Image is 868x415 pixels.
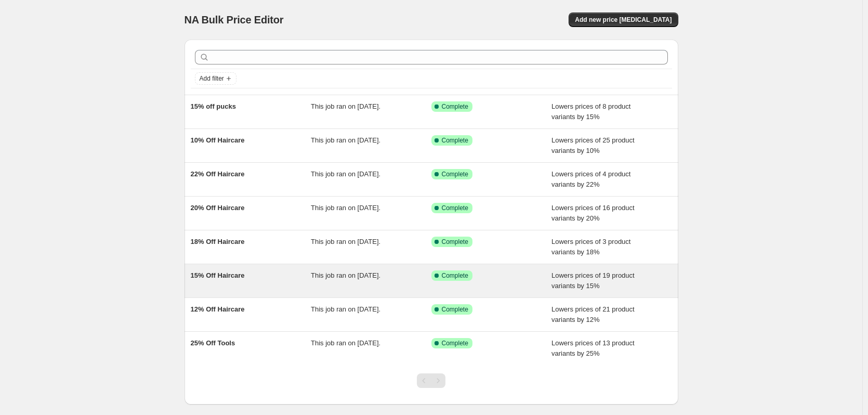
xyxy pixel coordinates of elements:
span: NA Bulk Price Editor [185,14,284,25]
span: 15% off pucks [191,102,236,110]
span: Lowers prices of 13 product variants by 25% [551,339,635,357]
span: Lowers prices of 8 product variants by 15% [551,102,630,121]
span: Complete [442,170,468,178]
button: Add filter [195,72,236,85]
span: This job ran on [DATE]. [311,204,380,212]
span: Lowers prices of 19 product variants by 15% [551,271,635,290]
span: Complete [442,238,468,246]
span: Complete [442,271,468,280]
span: Lowers prices of 25 product variants by 10% [551,136,635,154]
span: Lowers prices of 3 product variants by 18% [551,238,630,256]
span: Complete [442,305,468,314]
span: Lowers prices of 16 product variants by 20% [551,204,635,222]
span: 18% Off Haircare [191,238,245,245]
span: This job ran on [DATE]. [311,102,380,110]
span: This job ran on [DATE]. [311,238,380,245]
span: Add filter [200,74,224,83]
nav: Pagination [417,373,445,388]
span: This job ran on [DATE]. [311,136,380,144]
span: 20% Off Haircare [191,204,245,212]
span: Lowers prices of 21 product variants by 12% [551,305,635,323]
span: Complete [442,136,468,145]
span: Add new price [MEDICAL_DATA] [575,16,672,24]
span: This job ran on [DATE]. [311,170,380,178]
span: Complete [442,204,468,212]
span: Complete [442,339,468,347]
span: This job ran on [DATE]. [311,339,380,347]
button: Add new price [MEDICAL_DATA] [569,12,678,27]
span: Complete [442,102,468,111]
span: 22% Off Haircare [191,170,245,178]
span: Lowers prices of 4 product variants by 22% [551,170,630,188]
span: 25% Off Tools [191,339,235,347]
span: 10% Off Haircare [191,136,245,144]
span: This job ran on [DATE]. [311,305,380,313]
span: 12% Off Haircare [191,305,245,313]
span: 15% Off Haircare [191,271,245,279]
span: This job ran on [DATE]. [311,271,380,279]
